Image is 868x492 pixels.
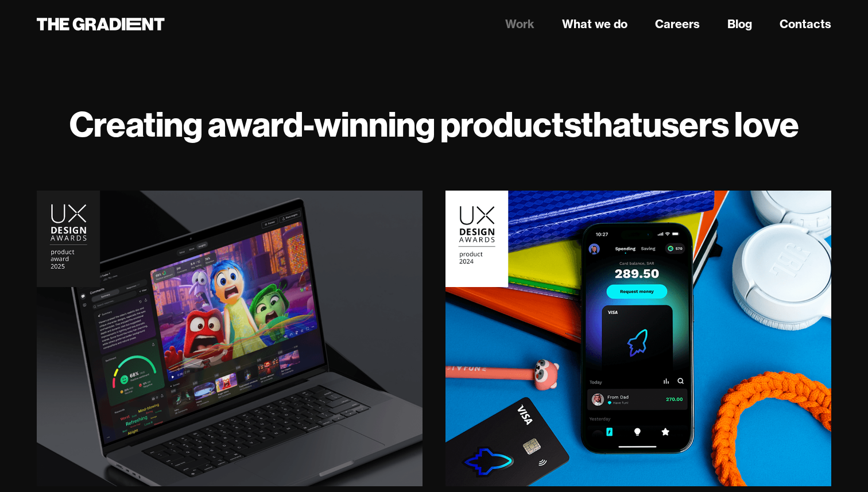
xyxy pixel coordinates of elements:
[37,103,831,145] h1: Creating award-winning products users love
[727,16,752,33] a: Blog
[562,16,627,33] a: What we do
[780,16,831,33] a: Contacts
[505,16,534,33] a: Work
[655,16,700,33] a: Careers
[581,102,642,146] strong: that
